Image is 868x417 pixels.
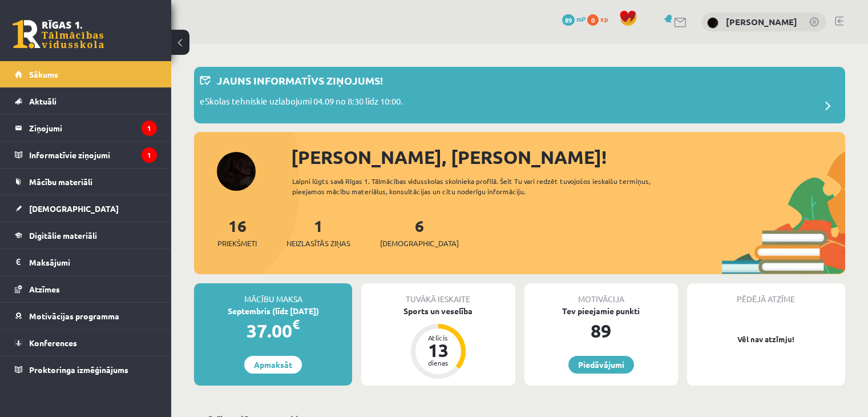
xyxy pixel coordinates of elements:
legend: Informatīvie ziņojumi [29,142,157,168]
span: Proktoringa izmēģinājums [29,364,128,375]
div: Tuvākā ieskaite [361,283,515,305]
a: Digitālie materiāli [15,222,157,248]
a: Proktoringa izmēģinājums [15,356,157,383]
span: mP [576,14,586,23]
div: dienas [421,359,455,366]
a: Maksājumi [15,249,157,275]
a: Piedāvājumi [568,356,634,374]
span: Sākums [29,69,58,79]
div: Mācību maksa [194,283,352,305]
a: Informatīvie ziņojumi1 [15,142,157,168]
a: Motivācijas programma [15,303,157,329]
span: Konferences [29,338,77,348]
a: Sākums [15,61,157,87]
div: Sports un veselība [361,305,515,317]
a: 16Priekšmeti [217,215,257,249]
span: 0 [587,14,599,26]
span: Atzīmes [29,284,60,294]
img: Linda Rutka [707,17,718,29]
a: Atzīmes [15,276,157,302]
a: 6[DEMOGRAPHIC_DATA] [380,215,459,249]
span: Priekšmeti [217,238,257,249]
div: [PERSON_NAME], [PERSON_NAME]! [291,143,845,171]
span: Neizlasītās ziņas [286,238,350,249]
div: Motivācija [524,283,678,305]
span: € [292,316,300,332]
span: xp [600,14,608,23]
a: Mācību materiāli [15,169,157,195]
a: Sports un veselība Atlicis 13 dienas [361,305,515,380]
div: 89 [524,317,678,344]
span: [DEMOGRAPHIC_DATA] [29,203,119,214]
a: 1Neizlasītās ziņas [286,215,350,249]
a: Rīgas 1. Tālmācības vidusskola [13,20,104,49]
a: [PERSON_NAME] [726,16,797,27]
a: Konferences [15,330,157,356]
div: Tev pieejamie punkti [524,305,678,317]
span: [DEMOGRAPHIC_DATA] [380,238,459,249]
span: 89 [562,14,575,26]
span: Aktuāli [29,96,56,106]
a: Apmaksāt [244,356,302,374]
a: Aktuāli [15,88,157,114]
p: Jauns informatīvs ziņojums! [217,73,383,88]
div: 13 [421,341,455,359]
i: 1 [142,147,157,163]
a: 89 mP [562,14,586,23]
p: Vēl nav atzīmju! [693,334,839,345]
div: Septembris (līdz [DATE]) [194,305,352,317]
div: Atlicis [421,334,455,341]
div: Pēdējā atzīme [687,283,845,305]
span: Digitālie materiāli [29,230,97,240]
a: Ziņojumi1 [15,115,157,141]
span: Mācību materiāli [29,177,92,187]
span: Motivācijas programma [29,311,119,321]
i: 1 [142,121,157,136]
p: eSkolas tehniskie uzlabojumi 04.09 no 8:30 līdz 10:00. [200,95,403,111]
legend: Maksājumi [29,249,157,275]
a: 0 xp [587,14,613,23]
legend: Ziņojumi [29,115,157,141]
div: 37.00 [194,317,352,344]
a: [DEMOGRAPHIC_DATA] [15,195,157,222]
a: Jauns informatīvs ziņojums! eSkolas tehniskie uzlabojumi 04.09 no 8:30 līdz 10:00. [200,73,839,118]
div: Laipni lūgts savā Rīgas 1. Tālmācības vidusskolas skolnieka profilā. Šeit Tu vari redzēt tuvojošo... [292,176,683,197]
